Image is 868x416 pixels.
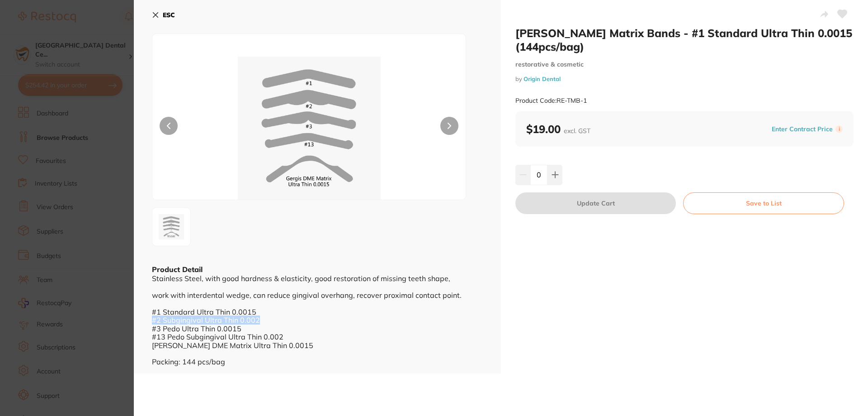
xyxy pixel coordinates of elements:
img: cmUtdG1iLWpwZw [215,57,403,200]
div: Stainless Steel, with good hardness & elasticity, good restoration of missing teeth shape, work w... [152,274,483,366]
button: ESC [152,7,175,23]
small: by [515,76,854,82]
small: Product Code: RE-TMB-1 [515,97,587,105]
button: Save to List [683,192,844,214]
small: restorative & cosmetic [515,61,854,68]
b: ESC [163,11,175,19]
b: $19.00 [526,122,590,136]
h2: [PERSON_NAME] Matrix Bands - #1 Standard Ultra Thin 0.0015 (144pcs/bag) [515,26,854,53]
button: Update Cart [515,192,676,214]
label: i [835,125,843,133]
span: excl. GST [564,127,590,135]
img: cmUtdG1iLWpwZw [155,210,188,243]
b: Product Detail [152,265,203,274]
a: Origin Dental [524,75,561,82]
button: Enter Contract Price [769,125,835,134]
